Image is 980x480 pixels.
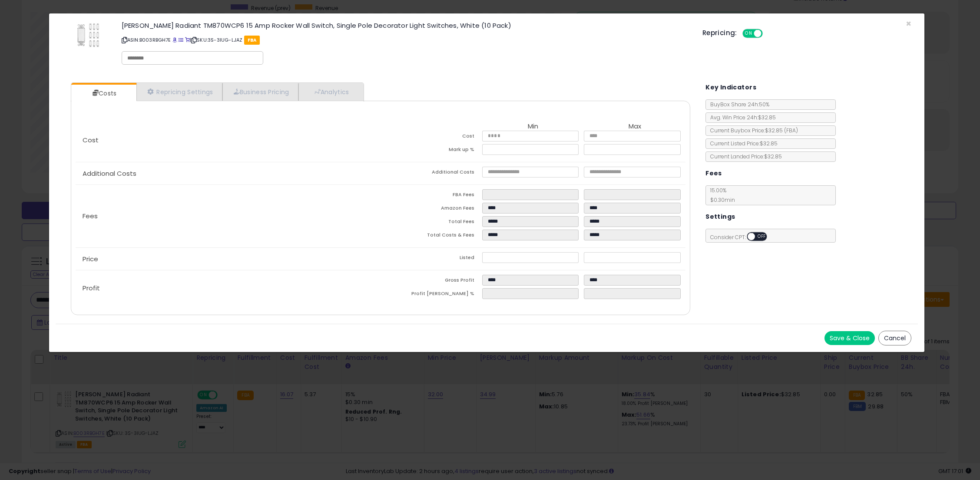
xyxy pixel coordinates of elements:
[755,233,769,240] span: OFF
[122,22,689,29] h3: [PERSON_NAME] Radiant TM870WCP6 15 Amp Rocker Wall Switch, Single Pole Decorator Light Switches, ...
[76,285,381,292] p: Profit
[76,213,381,220] p: Fees
[702,30,737,36] h5: Repricing:
[706,114,776,121] span: Avg. Win Price 24h: $32.85
[76,137,381,144] p: Cost
[381,275,482,288] td: Gross Profit
[381,189,482,203] td: FBA Fees
[706,196,735,204] span: $0.30 min
[743,30,754,37] span: ON
[185,36,190,43] a: Your listing only
[906,17,911,30] span: ×
[381,252,482,266] td: Listed
[706,233,778,241] span: Consider CPT:
[122,33,689,47] p: ASIN: B003RBGH7E | SKU: 3S-3IUG-LJAZ
[76,22,102,48] img: 41xJWNhTDeL._SL60_.jpg
[784,127,798,134] span: ( FBA )
[878,331,911,345] button: Cancel
[381,131,482,144] td: Cost
[76,256,381,263] p: Price
[381,167,482,180] td: Additional Costs
[705,82,756,93] h5: Key Indicators
[706,153,782,160] span: Current Landed Price: $32.85
[705,211,735,222] h5: Settings
[761,30,775,37] span: OFF
[765,127,798,134] span: $32.85
[705,168,722,179] h5: Fees
[706,127,798,134] span: Current Buybox Price:
[136,83,222,101] a: Repricing Settings
[244,36,260,45] span: FBA
[706,187,735,204] span: 15.00 %
[381,288,482,302] td: Profit [PERSON_NAME] %
[482,123,584,131] th: Min
[584,123,685,131] th: Max
[706,101,769,108] span: BuyBox Share 24h: 50%
[172,36,177,43] a: BuyBox page
[706,140,778,147] span: Current Listed Price: $32.85
[222,83,298,101] a: Business Pricing
[71,85,136,102] a: Costs
[381,203,482,216] td: Amazon Fees
[381,230,482,243] td: Total Costs & Fees
[298,83,363,101] a: Analytics
[824,331,875,345] button: Save & Close
[381,216,482,230] td: Total Fees
[76,170,381,177] p: Additional Costs
[381,144,482,158] td: Mark up %
[179,36,183,43] a: All offer listings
